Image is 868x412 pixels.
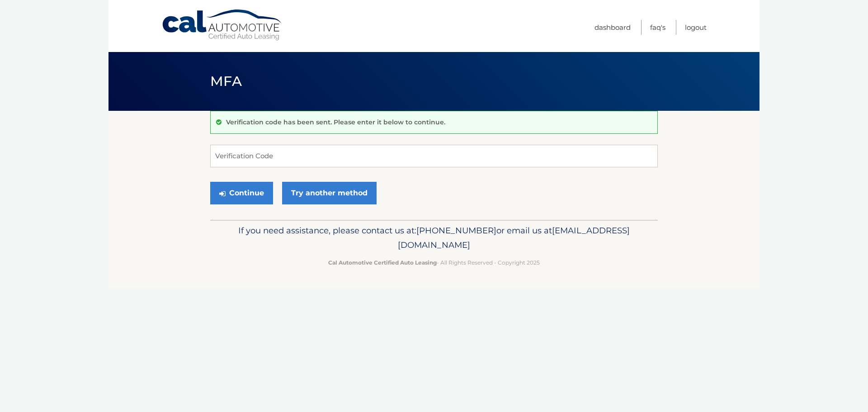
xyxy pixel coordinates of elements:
button: Continue [210,182,273,204]
a: Logout [685,20,707,35]
p: If you need assistance, please contact us at: or email us at [216,223,652,252]
a: Cal Automotive [161,9,283,41]
p: Verification code has been sent. Please enter it below to continue. [226,118,445,126]
span: MFA [210,73,242,90]
strong: Cal Automotive Certified Auto Leasing [328,259,437,266]
input: Verification Code [210,145,658,167]
span: [EMAIL_ADDRESS][DOMAIN_NAME] [398,225,630,250]
p: - All Rights Reserved - Copyright 2025 [216,258,652,267]
a: Dashboard [594,20,631,35]
a: FAQ's [650,20,665,35]
span: [PHONE_NUMBER] [416,225,496,236]
a: Try another method [282,182,377,204]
